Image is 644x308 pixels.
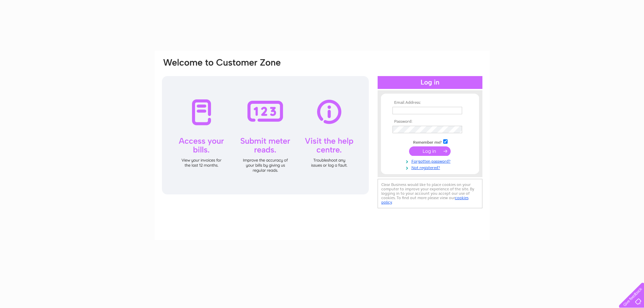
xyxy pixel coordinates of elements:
input: Submit [409,146,451,156]
th: Email Address: [391,100,469,105]
a: Forgotten password? [392,158,469,164]
td: Remember me? [391,138,469,145]
div: Clear Business would like to place cookies on your computer to improve your experience of the sit... [378,179,482,208]
a: Not registered? [392,164,469,170]
th: Password: [391,119,469,124]
a: cookies policy [381,195,469,205]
